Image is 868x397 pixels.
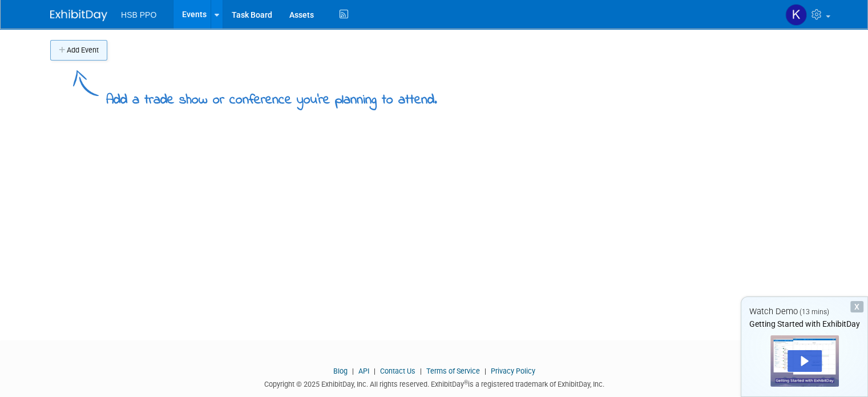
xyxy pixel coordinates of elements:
a: Blog [333,367,348,375]
sup: ® [464,379,468,386]
a: Privacy Policy [491,367,535,375]
div: Dismiss [850,301,863,312]
div: Play [788,350,822,372]
span: | [417,367,425,375]
span: | [482,367,489,375]
img: ExhibitDay [50,10,107,21]
div: Watch Demo [741,306,867,318]
span: | [371,367,378,375]
a: Terms of Service [426,367,480,375]
button: Add Event [50,40,107,61]
a: API [358,367,369,375]
span: | [349,367,357,375]
span: (13 mins) [800,308,829,316]
div: Getting Started with ExhibitDay [741,318,867,330]
img: Kriystal Gray [785,4,807,26]
a: Contact Us [380,367,415,375]
div: Add a trade show or conference you're planning to attend. [106,82,437,110]
span: HSB PPO [121,10,156,19]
